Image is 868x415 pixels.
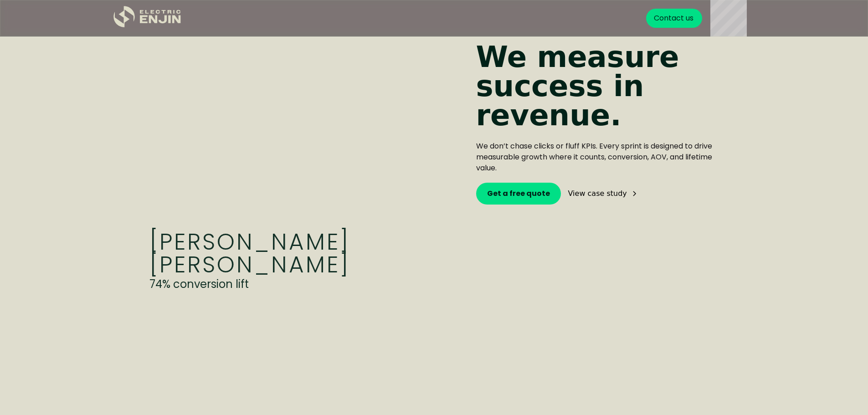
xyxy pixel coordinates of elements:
[568,190,627,197] div: View case study
[646,9,702,28] a: Contact us
[476,141,712,173] em: We don’t chase clicks or fluff KPIs. Every sprint is designed to drive measurable growth where it...
[487,188,550,199] strong: Get a free quote
[149,277,249,292] em: 74% conversion lift
[149,231,462,276] h3: [PERSON_NAME] [PERSON_NAME]
[476,42,726,130] h2: We measure success in revenue.
[568,188,638,199] a: View case study
[113,6,182,31] a: home
[654,13,693,24] div: Contact us
[476,183,561,205] a: Get a free quote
